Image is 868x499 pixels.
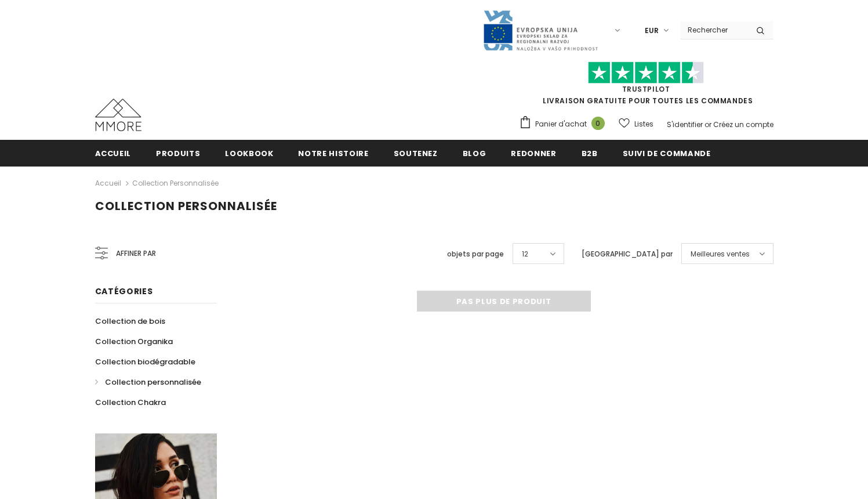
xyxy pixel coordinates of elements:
[95,331,173,352] a: Collection Organika
[156,148,200,159] span: Produits
[519,115,611,133] a: Panier d'achat 0
[667,120,703,129] a: S'identifier
[623,140,711,166] a: Suivi de commande
[519,67,773,106] span: LIVRAISON GRATUITE POUR TOUTES LES COMMANDES
[95,356,195,367] span: Collection biodégradable
[511,148,556,159] span: Redonner
[482,9,598,52] img: Javni Razpis
[105,377,201,388] span: Collection personnalisée
[95,148,132,159] span: Accueil
[713,120,773,129] a: Créez un compte
[463,148,486,159] span: Blog
[623,148,711,159] span: Suivi de commande
[588,62,704,84] img: Faites confiance aux étoiles pilotes
[298,140,368,166] a: Notre histoire
[535,118,587,130] span: Panier d'achat
[522,248,528,260] span: 12
[511,140,556,166] a: Redonner
[447,248,504,260] label: objets par page
[591,117,605,130] span: 0
[95,397,166,408] span: Collection Chakra
[95,99,141,131] img: Cas MMORE
[225,140,273,166] a: Lookbook
[298,148,368,159] span: Notre histoire
[681,21,747,38] input: Search Site
[582,148,598,159] span: B2B
[704,120,711,129] span: or
[116,247,156,260] span: Affiner par
[95,140,132,166] a: Accueil
[95,316,165,327] span: Collection de bois
[691,248,750,260] span: Meilleures ventes
[95,311,165,331] a: Collection de bois
[95,352,195,372] a: Collection biodégradable
[95,198,277,214] span: Collection personnalisée
[95,372,201,392] a: Collection personnalisée
[225,148,273,159] span: Lookbook
[132,178,219,188] a: Collection personnalisée
[95,336,173,347] span: Collection Organika
[622,84,670,94] a: TrustPilot
[394,148,438,159] span: soutenez
[394,140,438,166] a: soutenez
[645,25,659,37] span: EUR
[463,140,486,166] a: Blog
[619,114,653,134] a: Listes
[95,176,121,190] a: Accueil
[582,248,673,260] label: [GEOGRAPHIC_DATA] par
[582,140,598,166] a: B2B
[482,25,598,35] a: Javni Razpis
[95,285,153,297] span: Catégories
[95,392,166,413] a: Collection Chakra
[634,118,653,130] span: Listes
[156,140,200,166] a: Produits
